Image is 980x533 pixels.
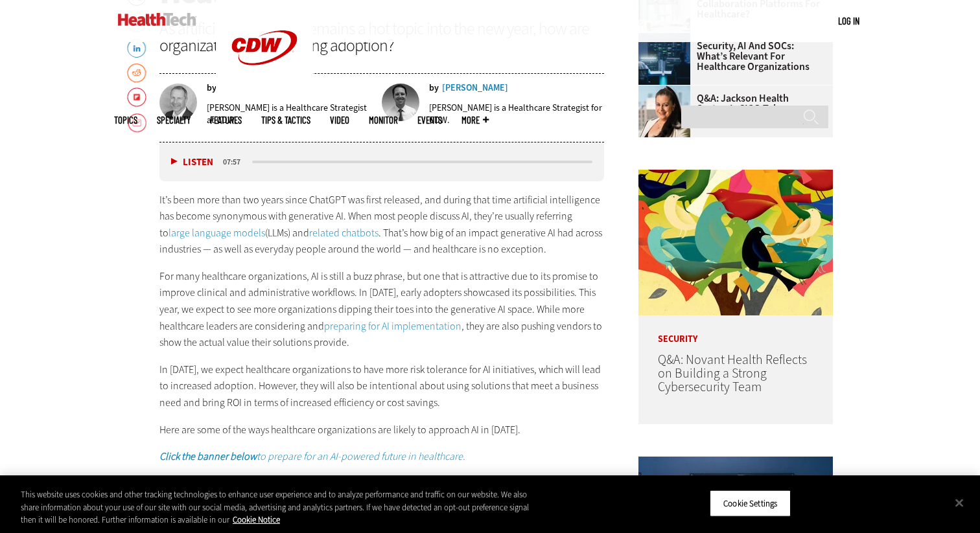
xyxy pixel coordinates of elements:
a: CDW [216,85,313,99]
img: Home [118,13,196,26]
img: abstract illustration of a tree [638,170,833,315]
span: Topics [114,115,137,125]
strong: Click the banner below [159,449,257,463]
a: large language models [169,226,265,240]
button: Listen [171,157,213,167]
div: This website uses cookies and other tracking technologies to enhance user experience and to analy... [21,488,539,527]
img: Connie Barrera [638,85,690,137]
p: Here are some of the ways healthcare organizations are likely to approach AI in [DATE]. [159,422,604,438]
a: More information about your privacy [233,514,280,525]
a: preparing for AI implementation [324,319,461,333]
p: For many healthcare organizations, AI is still a buzz phrase, but one that is attractive due to i... [159,268,604,351]
a: MonITor [369,115,398,125]
button: Close [945,488,974,517]
p: Security [638,315,833,344]
button: Cookie Settings [710,490,791,517]
a: Events [417,115,442,125]
span: More [461,115,489,125]
div: duration [221,156,250,168]
div: User menu [838,14,859,28]
em: to prepare for an AI-powered future in healthcare. [159,449,465,463]
div: media player [159,142,604,181]
a: Tips & Tactics [261,115,310,125]
a: Log in [838,15,859,27]
a: related chatbots [309,226,379,240]
a: Q&A: Novant Health Reflects on Building a Strong Cybersecurity Team [658,351,807,396]
a: Click the banner belowto prepare for an AI-powered future in healthcare. [159,449,465,463]
p: It’s been more than two years since ChatGPT was first released, and during that time artificial i... [159,192,604,258]
a: Video [330,115,349,125]
p: [PERSON_NAME] is a Healthcare Strategist for CDW. [429,102,604,126]
span: Specialty [157,115,191,125]
a: Features [210,115,242,125]
p: In [DATE], we expect healthcare organizations to have more risk tolerance for AI initiatives, whi... [159,361,604,411]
